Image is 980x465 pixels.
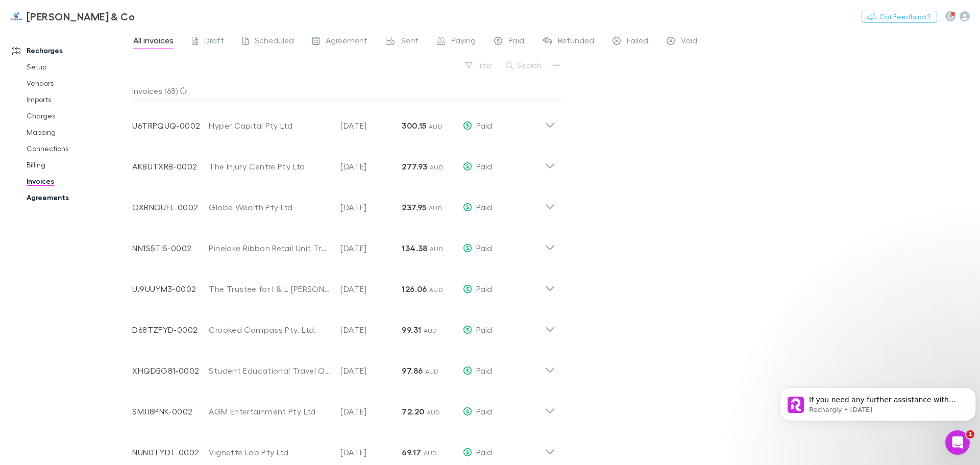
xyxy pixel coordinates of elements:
[132,119,209,132] p: U6TRPQUQ-0002
[132,405,209,418] p: SMJJ8PNK-0002
[501,59,547,71] button: Search
[460,59,499,71] button: Filter
[16,173,138,189] a: Invoices
[476,284,492,293] span: Paid
[558,35,594,48] span: Refunded
[124,142,563,183] div: AKBUTXRB-0002The Injury Centre Pty Ltd[DATE]277.93 AUDPaid
[476,406,492,416] span: Paid
[132,324,209,336] p: D68TZFYD-0002
[776,366,980,437] iframe: Intercom notifications message
[402,406,424,417] strong: 72.20
[124,305,563,346] div: D68TZFYD-0002Crooked Compass Pty. Ltd.[DATE]99.31 AUDPaid
[132,201,209,213] p: OXRNOUFL-0002
[424,327,437,334] span: AUD
[209,405,330,418] div: AGM Entertainment Pty Ltd
[209,242,330,254] div: Pinelake Ribbon Retail Unit Trust
[476,325,492,334] span: Paid
[132,364,209,377] p: XHQDBG81-0002
[124,387,563,428] div: SMJJ8PNK-0002AGM Entertainment Pty Ltd[DATE]72.20 AUDPaid
[340,119,402,132] p: [DATE]
[132,242,209,254] p: NN1S5TI5-0002
[16,108,138,124] a: Charges
[476,202,492,212] span: Paid
[340,160,402,173] p: [DATE]
[476,243,492,253] span: Paid
[255,35,294,48] span: Scheduled
[681,35,697,48] span: Void
[204,35,224,48] span: Draft
[340,324,402,336] p: [DATE]
[209,160,330,173] div: The Injury Centre Pty Ltd
[340,446,402,458] p: [DATE]
[16,157,138,173] a: Billing
[209,324,330,336] div: Crooked Compass Pty. Ltd.
[340,201,402,213] p: [DATE]
[27,10,135,22] h3: [PERSON_NAME] & Co
[402,447,421,457] strong: 69.17
[476,365,492,375] span: Paid
[124,264,563,305] div: UJ9UUYM3-0002The Trustee for I & L [PERSON_NAME] Trust[DATE]126.06 AUDPaid
[124,183,563,224] div: OXRNOUFL-0002Globe Wealth Pty Ltd[DATE]237.95 AUDPaid
[451,35,476,48] span: Paying
[402,284,427,294] strong: 126.06
[16,124,138,140] a: Mapping
[16,75,138,91] a: Vendors
[124,346,563,387] div: XHQDBG81-0002Student Educational Travel Organisation (SETO)[DATE]97.86 AUDPaid
[340,405,402,418] p: [DATE]
[132,446,209,458] p: NUN0TYDT-0002
[133,35,174,48] span: All invoices
[402,243,427,253] strong: 134.38
[16,59,138,75] a: Setup
[402,202,426,212] strong: 237.95
[124,101,563,142] div: U6TRPQUQ-0002Hyper Capital Pty Ltd[DATE]300.15 AUDPaid
[16,189,138,206] a: Agreements
[209,364,330,377] div: Student Educational Travel Organisation (SETO)
[402,120,426,131] strong: 300.15
[209,201,330,213] div: Globe Wealth Pty Ltd
[209,446,330,458] div: Vignette Lab Pty Ltd
[402,325,421,335] strong: 99.31
[209,283,330,295] div: The Trustee for I & L [PERSON_NAME] Trust
[16,91,138,108] a: Imports
[16,140,138,157] a: Connections
[2,42,138,59] a: Recharges
[945,430,970,455] iframe: Intercom live chat
[430,245,444,253] span: AUD
[401,35,419,48] span: Sent
[10,10,22,22] img: Cruz & Co's Logo
[429,123,443,130] span: AUD
[430,163,444,171] span: AUD
[508,35,524,48] span: Paid
[476,120,492,130] span: Paid
[427,408,440,416] span: AUD
[425,368,439,375] span: AUD
[429,204,443,212] span: AUD
[402,365,423,376] strong: 97.86
[402,161,427,172] strong: 277.93
[862,11,937,23] button: Got Feedback?
[340,242,402,254] p: [DATE]
[209,119,330,132] div: Hyper Capital Pty Ltd
[124,224,563,264] div: NN1S5TI5-0002Pinelake Ribbon Retail Unit Trust[DATE]134.38 AUDPaid
[476,161,492,171] span: Paid
[132,283,209,295] p: UJ9UUYM3-0002
[627,35,648,48] span: Failed
[340,283,402,295] p: [DATE]
[326,35,367,48] span: Agreement
[429,286,443,293] span: AUD
[4,4,141,29] a: [PERSON_NAME] & Co
[424,449,437,457] span: AUD
[966,430,974,438] span: 1
[476,447,492,457] span: Paid
[132,160,209,173] p: AKBUTXRB-0002
[340,364,402,377] p: [DATE]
